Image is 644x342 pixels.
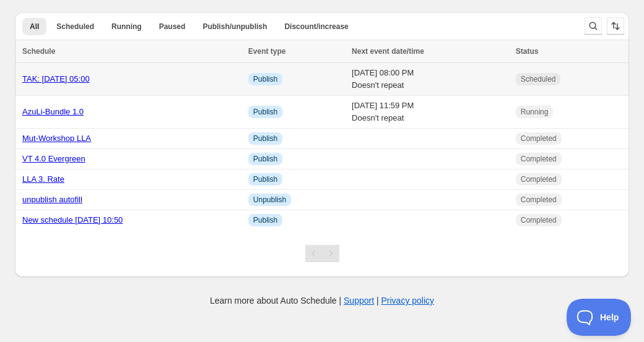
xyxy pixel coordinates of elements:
[202,22,267,32] span: Publish/unpublish
[22,174,64,184] a: LLA 3. Rate
[585,17,602,35] button: Search and filter results
[22,195,82,204] a: unpublish autofill
[22,215,123,224] a: New schedule [DATE] 10:50
[253,154,277,164] span: Publish
[56,22,94,32] span: Scheduled
[521,107,549,117] span: Running
[607,17,624,35] button: Sort the results
[521,154,557,164] span: Completed
[521,134,557,143] span: Completed
[111,22,142,32] span: Running
[516,47,539,56] span: Status
[159,22,186,32] span: Paused
[22,134,91,143] a: Mut-Workshop LLA
[521,195,557,205] span: Completed
[348,96,512,129] td: [DATE] 11:59 PM Doesn't repeat
[253,74,277,84] span: Publish
[521,174,557,184] span: Completed
[30,22,39,32] span: All
[352,47,424,56] span: Next event date/time
[521,215,557,225] span: Completed
[22,107,84,116] a: AzuLi-Bundle 1.0
[344,296,374,306] a: Support
[381,296,435,306] a: Privacy policy
[253,134,277,143] span: Publish
[253,195,286,205] span: Unpublish
[22,154,85,163] a: VT 4.0 Evergreen
[284,22,348,32] span: Discount/increase
[253,215,277,225] span: Publish
[210,294,434,307] p: Learn more about Auto Schedule | |
[253,107,277,117] span: Publish
[348,63,512,96] td: [DATE] 08:00 PM Doesn't repeat
[22,47,55,56] span: Schedule
[521,74,556,84] span: Scheduled
[305,245,339,262] nav: Pagination
[248,47,286,56] span: Event type
[22,74,90,83] a: TAK: [DATE] 05:00
[567,299,632,336] iframe: Toggle Customer Support
[253,174,277,184] span: Publish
